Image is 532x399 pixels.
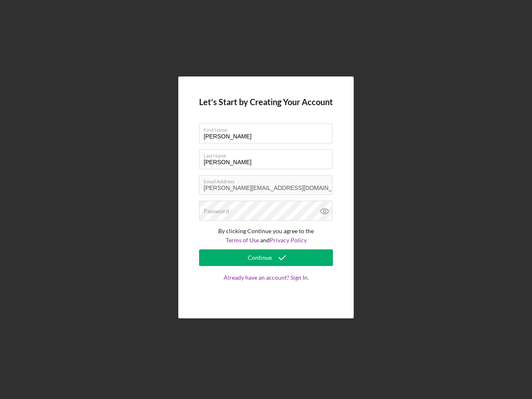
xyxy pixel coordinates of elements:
[248,249,272,266] div: Continue
[199,227,333,245] p: By clicking Continue you agree to the and
[199,249,333,266] button: Continue
[204,150,332,159] label: Last Name
[199,97,333,107] h4: Let's Start by Creating Your Account
[270,236,307,244] a: Privacy Policy
[204,175,332,185] label: Email Address
[204,208,229,214] label: Password
[204,124,332,133] label: First Name
[226,236,259,244] a: Terms of Use
[199,274,333,298] a: Already have an account? Sign In.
